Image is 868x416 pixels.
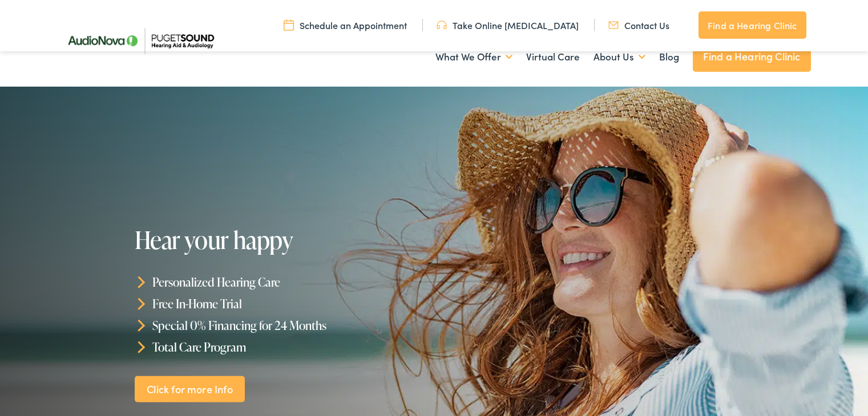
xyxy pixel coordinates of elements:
[435,36,512,78] a: What We Offer
[135,271,438,293] li: Personalized Hearing Care
[659,36,679,78] a: Blog
[693,41,811,72] a: Find a Hearing Clinic
[284,19,407,31] a: Schedule an Appointment
[608,19,669,31] a: Contact Us
[437,19,579,31] a: Take Online [MEDICAL_DATA]
[608,19,619,31] img: utility icon
[526,36,580,78] a: Virtual Care
[135,315,438,336] li: Special 0% Financing for 24 Months
[594,36,645,78] a: About Us
[699,11,806,39] a: Find a Hearing Clinic
[135,336,438,357] li: Total Care Program
[135,293,438,315] li: Free In-Home Trial
[284,19,294,31] img: utility icon
[437,19,447,31] img: utility icon
[135,227,438,253] h1: Hear your happy
[135,376,245,402] a: Click for more Info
